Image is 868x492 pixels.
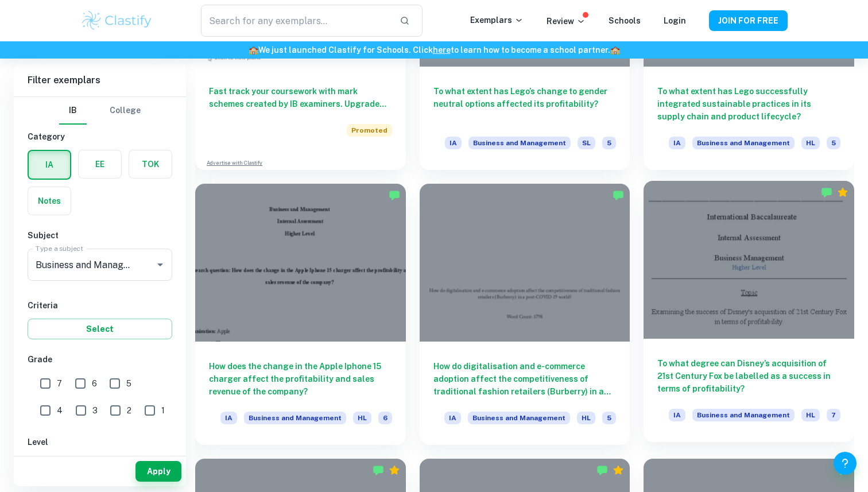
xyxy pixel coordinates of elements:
[209,85,392,110] h6: Fast track your coursework with mark schemes created by IB examiners. Upgrade now
[28,353,172,366] h6: Grade
[161,404,165,417] span: 1
[28,299,172,312] h6: Criteria
[29,151,70,179] button: IA
[127,404,131,417] span: 2
[444,412,461,424] span: IA
[92,377,97,390] span: 6
[692,409,795,421] span: Business and Management
[201,5,390,37] input: Search for any exemplars...
[834,452,857,475] button: Help and Feedback
[596,464,608,476] img: Marked
[126,377,131,390] span: 5
[470,14,524,26] p: Exemplars
[389,189,400,201] img: Marked
[249,45,258,55] span: 🏫
[80,9,153,32] img: Clastify logo
[827,137,840,149] span: 5
[801,137,820,149] span: HL
[692,137,795,149] span: Business and Management
[59,97,87,125] button: IB
[14,64,186,96] h6: Filter exemplars
[28,319,172,339] button: Select
[602,412,616,424] span: 5
[801,409,820,421] span: HL
[613,189,624,201] img: Marked
[373,464,384,476] img: Marked
[610,45,620,55] span: 🏫
[433,45,451,55] a: here
[28,187,71,215] button: Notes
[207,159,262,167] a: Advertise with Clastify
[28,130,172,143] h6: Category
[609,16,641,25] a: Schools
[79,150,121,178] button: EE
[433,360,617,398] h6: How do digitalisation and e-commerce adoption affect the competitiveness of traditional fashion r...
[28,436,172,448] h6: Level
[244,412,346,424] span: Business and Management
[709,10,788,31] button: JOIN FOR FREE
[433,85,617,123] h6: To what extent has Lego’s change to gender neutral options affected its profitability?
[353,412,371,424] span: HL
[209,360,392,398] h6: How does the change in the Apple Iphone 15 charger affect the profitability and sales revenue of ...
[389,464,400,476] div: Premium
[420,184,630,445] a: How do digitalisation and e-commerce adoption affect the competitiveness of traditional fashion r...
[657,85,840,123] h6: To what extent has Lego successfully integrated sustainable practices in its supply chain and pro...
[669,137,685,149] span: IA
[821,187,832,198] img: Marked
[664,16,686,25] a: Login
[220,412,237,424] span: IA
[613,464,624,476] div: Premium
[547,15,586,28] p: Review
[195,184,406,445] a: How does the change in the Apple Iphone 15 charger affect the profitability and sales revenue of ...
[468,137,571,149] span: Business and Management
[657,357,840,395] h6: To what degree can Disney’s acquisition of 21st Century Fox be labelled as a success in terms of ...
[577,412,595,424] span: HL
[445,137,462,149] span: IA
[110,97,141,125] button: College
[644,184,854,445] a: To what degree can Disney’s acquisition of 21st Century Fox be labelled as a success in terms of ...
[378,412,392,424] span: 6
[827,409,840,421] span: 7
[59,97,141,125] div: Filter type choice
[92,404,98,417] span: 3
[57,404,63,417] span: 4
[468,412,570,424] span: Business and Management
[57,377,62,390] span: 7
[578,137,595,149] span: SL
[602,137,616,149] span: 5
[347,124,392,137] span: Promoted
[2,44,866,56] h6: We just launched Clastify for Schools. Click to learn how to become a school partner.
[129,150,172,178] button: TOK
[28,229,172,242] h6: Subject
[152,257,168,273] button: Open
[135,461,181,482] button: Apply
[669,409,685,421] span: IA
[36,243,83,253] label: Type a subject
[837,187,848,198] div: Premium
